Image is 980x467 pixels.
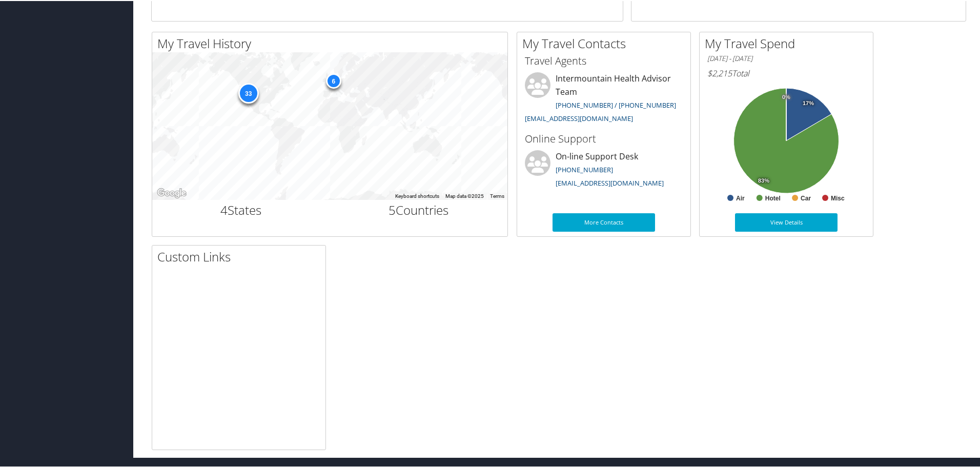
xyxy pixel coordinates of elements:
h6: Total [707,67,865,78]
tspan: 17% [803,99,814,106]
div: 6 [325,72,341,88]
h3: Travel Agents [525,53,683,67]
a: Open this area in Google Maps (opens a new window) [155,186,189,199]
h6: [DATE] - [DATE] [707,53,865,63]
a: [PHONE_NUMBER] / [PHONE_NUMBER] [556,99,676,109]
h2: States [160,200,322,218]
span: $2,215 [707,67,732,78]
span: Map data ©2025 [445,192,484,198]
a: [PHONE_NUMBER] [556,164,613,173]
text: Car [801,194,811,201]
li: Intermountain Health Advisor Team [520,71,688,126]
h2: Countries [338,200,500,218]
a: More Contacts [553,212,655,231]
h2: My Travel Contacts [522,34,690,51]
a: View Details [735,212,838,231]
a: Terms (opens in new tab) [490,192,504,198]
a: [EMAIL_ADDRESS][DOMAIN_NAME] [556,177,664,187]
span: 5 [389,200,396,217]
button: Keyboard shortcuts [395,192,439,199]
text: Air [736,194,745,201]
h2: Custom Links [157,247,325,265]
text: Hotel [765,194,781,201]
h2: My Travel Spend [705,34,873,51]
img: Google [155,186,189,199]
text: Misc [831,194,845,201]
a: [EMAIL_ADDRESS][DOMAIN_NAME] [525,113,633,122]
span: 4 [220,200,228,217]
h3: Online Support [525,131,683,145]
h2: My Travel History [157,34,507,51]
tspan: 0% [782,93,790,99]
div: 33 [238,82,258,103]
li: On-line Support Desk [520,149,688,191]
tspan: 83% [758,177,769,183]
